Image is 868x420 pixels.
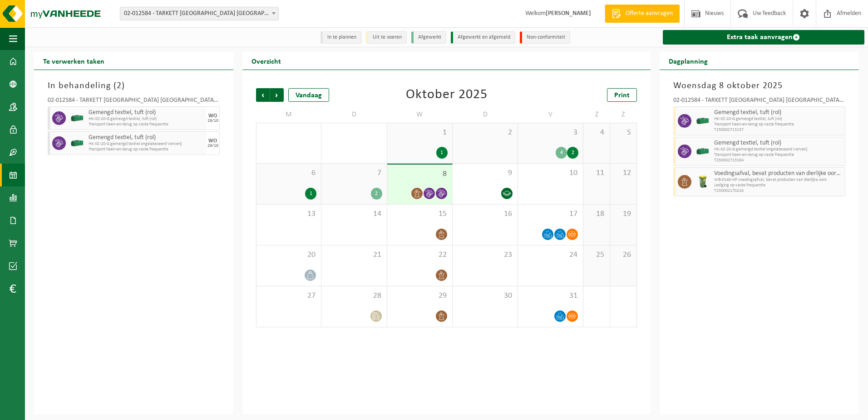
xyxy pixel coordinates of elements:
[523,291,578,301] span: 31
[583,106,610,123] td: Z
[256,88,270,102] span: Vorige
[392,128,448,138] span: 1
[523,250,578,260] span: 24
[207,144,218,148] div: 29/10
[696,175,710,189] img: WB-0140-HPE-GN-50
[714,140,843,147] span: Gemengd textiel, tuft (rol)
[326,291,382,301] span: 28
[673,79,845,93] h3: Woensdag 8 oktober 2025
[288,88,329,102] div: Vandaag
[714,116,843,122] span: HK-XZ-20-G gemengd textiel, tuft (rol)
[366,31,407,44] li: Uit te voeren
[605,5,680,23] a: Offerte aanvragen
[714,147,843,152] span: HK-XZ-20-G gemengd textiel ongelatexeerd Ververij
[326,250,382,260] span: 21
[392,250,448,260] span: 22
[208,113,217,119] div: WO
[567,147,578,159] div: 2
[457,209,513,219] span: 16
[305,188,316,200] div: 1
[615,168,632,178] span: 12
[207,119,218,123] div: 29/10
[714,188,843,194] span: T250002170226
[89,141,204,147] span: HK-XZ-20-G gemengd textiel ongelatexeerd Ververij
[588,128,605,138] span: 4
[242,52,290,70] h2: Overzicht
[261,168,316,178] span: 6
[406,88,488,102] div: Oktober 2025
[411,31,446,44] li: Afgewerkt
[714,109,843,116] span: Gemengd textiel, tuft (rol)
[387,106,453,123] td: W
[89,122,204,127] span: Transport heen-en-terug op vaste frequentie
[714,152,843,158] span: Transport heen-en-terug op vaste frequentie
[89,147,204,152] span: Transport heen-en-terug op vaste frequentie
[392,209,448,219] span: 15
[588,250,605,260] span: 25
[660,52,717,70] h2: Dagplanning
[556,147,567,159] div: 4
[89,134,204,141] span: Gemengd textiel, tuft (rol)
[321,31,361,44] li: In te plannen
[457,291,513,301] span: 30
[520,31,570,44] li: Non-conformiteit
[261,209,316,219] span: 13
[120,7,279,20] span: 02-012584 - TARKETT DENDERMONDE NV - DENDERMONDE
[436,147,448,159] div: 1
[663,30,864,45] a: Extra taak aanvragen
[256,106,321,123] td: M
[321,106,387,123] td: D
[34,52,113,70] h2: Te verwerken taken
[70,136,84,150] img: HK-XZ-20-GN-00
[48,79,220,93] h3: In behandeling ( )
[326,209,382,219] span: 14
[588,168,605,178] span: 11
[673,97,845,106] div: 02-012584 - TARKETT [GEOGRAPHIC_DATA] [GEOGRAPHIC_DATA] - [GEOGRAPHIC_DATA]
[457,250,513,260] span: 23
[610,106,637,123] td: Z
[457,128,513,138] span: 2
[453,106,518,123] td: D
[623,9,675,18] span: Offerte aanvragen
[523,168,578,178] span: 10
[714,183,843,188] span: Lediging op vaste frequentie
[546,10,591,17] strong: [PERSON_NAME]
[696,114,710,128] img: HK-XZ-20-GN-00
[392,169,448,179] span: 8
[208,138,217,144] div: WO
[523,209,578,219] span: 17
[261,250,316,260] span: 20
[714,158,843,163] span: T250002713164
[392,291,448,301] span: 29
[371,188,382,200] div: 2
[523,128,578,138] span: 3
[588,209,605,219] span: 18
[614,92,630,99] span: Print
[89,116,204,122] span: HK-XZ-20-G gemengd textiel, tuft (rol)
[714,122,843,127] span: Transport heen-en-terug op vaste frequentie
[714,127,843,133] span: T250002713157
[615,128,632,138] span: 5
[70,111,84,125] img: HK-XZ-20-GN-00
[615,209,632,219] span: 19
[457,168,513,178] span: 9
[696,145,710,158] img: HK-XZ-20-GN-00
[261,291,316,301] span: 27
[48,97,220,106] div: 02-012584 - TARKETT [GEOGRAPHIC_DATA] [GEOGRAPHIC_DATA] - [GEOGRAPHIC_DATA]
[270,88,284,102] span: Volgende
[326,168,382,178] span: 7
[518,106,583,123] td: V
[451,31,515,44] li: Afgewerkt en afgemeld
[117,81,122,90] span: 2
[89,109,204,116] span: Gemengd textiel, tuft (rol)
[714,177,843,183] span: WB-0140-HP voedingsafval, bevat producten van dierlijke oors
[120,7,278,20] span: 02-012584 - TARKETT DENDERMONDE NV - DENDERMONDE
[607,88,637,102] a: Print
[714,170,843,177] span: Voedingsafval, bevat producten van dierlijke oorsprong, onverpakt, categorie 3
[615,250,632,260] span: 26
